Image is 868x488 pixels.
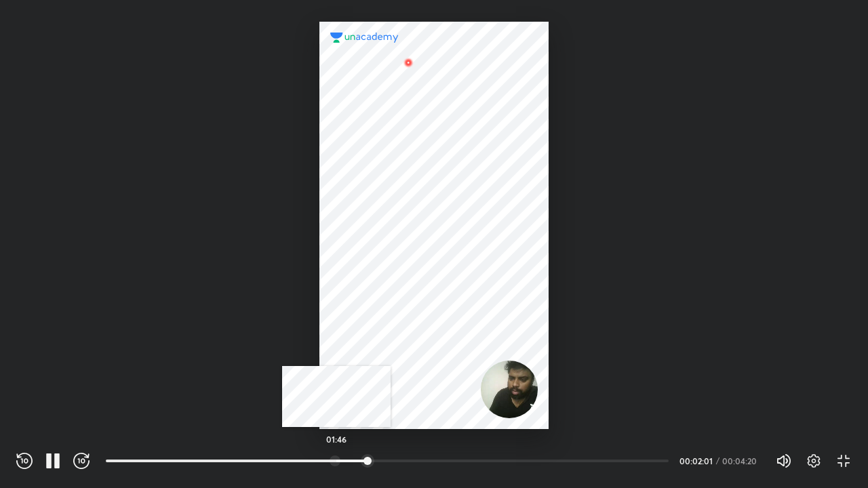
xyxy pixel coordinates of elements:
[330,33,399,43] img: logo.2a7e12a2.svg
[679,457,713,465] div: 00:02:01
[400,54,416,70] img: wMgqJGBwKWe8AAAAABJRU5ErkJggg==
[326,435,347,443] h5: 01:46
[722,457,759,465] div: 00:04:20
[716,457,719,465] div: /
